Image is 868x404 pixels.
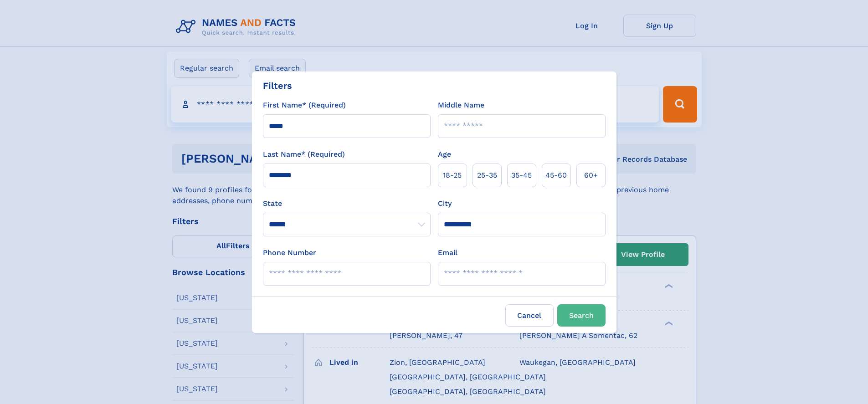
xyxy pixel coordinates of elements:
label: Phone Number [263,247,316,258]
div: Filters [263,79,292,92]
span: 18‑25 [443,170,462,181]
span: 45‑60 [545,170,567,181]
label: Middle Name [438,100,484,111]
span: 60+ [584,170,598,181]
label: State [263,198,431,209]
label: Age [438,149,451,160]
button: Search [557,304,606,327]
label: Email [438,247,457,258]
span: 25‑35 [477,170,497,181]
label: Last Name* (Required) [263,149,345,160]
span: 35‑45 [511,170,532,181]
label: Cancel [505,304,554,327]
label: First Name* (Required) [263,100,346,111]
label: City [438,198,452,209]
